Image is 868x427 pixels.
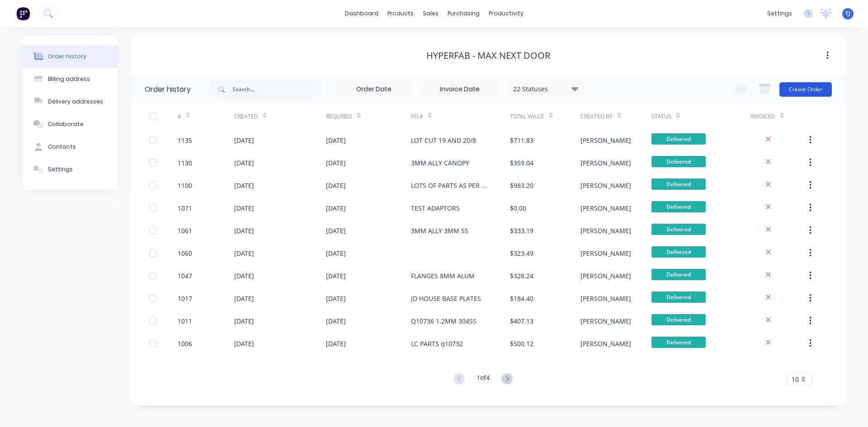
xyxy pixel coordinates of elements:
div: Required [326,113,352,121]
div: Delivery addresses [48,98,103,106]
div: [DATE] [326,226,346,235]
div: Settings [48,165,73,174]
button: Billing address [23,68,118,90]
div: [DATE] [234,249,254,258]
div: 1135 [178,136,192,145]
div: Order history [48,52,86,61]
button: Delivery addresses [23,90,118,113]
div: LC PARTS q10732 [411,339,463,348]
div: $333.19 [510,226,533,235]
div: products [383,7,418,20]
div: Invoiced [750,113,775,121]
div: [PERSON_NAME] [580,271,631,281]
div: 1100 [178,181,192,190]
input: Order Date [336,83,412,96]
button: Settings [23,158,118,181]
div: $328.24 [510,271,533,281]
input: Invoice Date [422,83,498,96]
div: 1130 [178,158,192,168]
div: sales [418,7,443,20]
div: Collaborate [48,120,84,128]
div: [PERSON_NAME] [580,249,631,258]
div: [PERSON_NAME] [580,316,631,326]
span: Delivered [651,133,706,145]
div: Created By [580,113,613,121]
span: TJ [845,9,850,18]
div: 1011 [178,316,192,326]
div: $983.20 [510,181,533,190]
div: Billing address [48,75,90,83]
div: # [178,113,181,121]
span: Delivered [651,156,706,167]
button: Contacts [23,136,118,158]
span: Delivered [651,269,706,280]
div: $500.12 [510,339,533,348]
span: Delivered [651,201,706,212]
div: $711.83 [510,136,533,145]
div: Status [651,113,671,121]
span: Delivered [651,178,706,190]
div: [PERSON_NAME] [580,203,631,213]
input: Search... [232,80,322,99]
div: 22 Statuses [508,84,584,94]
div: [DATE] [326,339,346,348]
div: 1006 [178,339,192,348]
div: [DATE] [326,136,346,145]
div: Created [234,104,326,129]
div: # [178,104,234,129]
div: [PERSON_NAME] [580,181,631,190]
span: Delivered [651,224,706,235]
div: [DATE] [326,316,346,326]
div: productivity [484,7,528,20]
div: Invoiced [750,104,807,129]
div: $407.13 [510,316,533,326]
div: [DATE] [326,181,346,190]
div: 1061 [178,226,192,235]
div: Created By [580,104,651,129]
div: [DATE] [234,294,254,303]
div: 1071 [178,203,192,213]
div: HYPERFAB - MAX NEXT DOOR [426,50,550,61]
div: $359.04 [510,158,533,168]
div: [DATE] [234,203,254,213]
span: 10 [792,375,799,384]
div: 1 of 4 [476,373,490,386]
a: dashboard [340,7,383,20]
div: LOT CUT 19 AND 20/8 [411,136,476,145]
div: 3MM ALLY CANOPY [411,158,469,168]
div: 3MM ALLY 3MM SS [411,226,468,235]
div: Contacts [48,143,76,151]
div: purchasing [443,7,484,20]
div: [DATE] [326,249,346,258]
div: $184.40 [510,294,533,303]
div: [DATE] [234,226,254,235]
div: Created [234,113,258,121]
div: Q10736 1.2MM 304SS [411,316,476,326]
div: Total Value [510,104,580,129]
div: $0.00 [510,203,526,213]
div: [DATE] [326,158,346,168]
div: FLANGES 8MM ALUM [411,271,475,281]
div: Status [651,104,750,129]
div: Order history [145,84,191,95]
div: [PERSON_NAME] [580,158,631,168]
div: Required [326,104,411,129]
div: 1047 [178,271,192,281]
img: Factory [16,7,30,20]
div: [DATE] [234,316,254,326]
button: Collaborate [23,113,118,136]
div: JD HOUSE BASE PLATES [411,294,481,303]
div: [PERSON_NAME] [580,339,631,348]
div: settings [763,7,797,20]
button: Create Order [779,82,832,97]
div: LOTS OF PARTS AS PER QUOTE [411,181,492,190]
div: [DATE] [234,339,254,348]
span: Delivered [651,246,706,258]
span: Delivered [651,314,706,325]
span: Delivered [651,337,706,348]
div: 1017 [178,294,192,303]
div: [DATE] [234,158,254,168]
div: 1060 [178,249,192,258]
div: [DATE] [234,136,254,145]
div: [PERSON_NAME] [580,136,631,145]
